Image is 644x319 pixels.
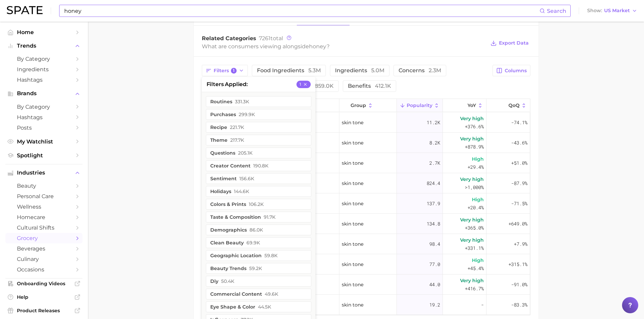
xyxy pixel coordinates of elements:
[202,234,530,254] button: honeymelaninskin tone98.4Very high+331.1%+7.9%
[202,274,530,295] button: honeytan skinskin tone44.0Very high+416.7%-91.0%
[604,9,630,12] span: US Market
[5,75,82,85] a: Hashtags
[511,281,527,289] span: -91.0%
[335,68,384,73] span: ingredients
[508,260,527,268] span: +315.1%
[5,305,82,316] a: Product Releases
[239,112,255,117] span: 299.9k
[257,68,321,73] span: food ingredients
[206,237,311,248] button: clean beauty
[460,135,484,143] span: Very high
[375,83,391,89] span: 412.1k
[17,235,71,241] span: grocery
[206,148,311,158] button: questions
[429,67,441,74] span: 2.3m
[429,240,440,248] span: 98.4
[514,240,527,248] span: +7.9%
[206,122,311,133] button: recipe
[5,254,82,264] a: culinary
[342,139,363,147] span: skin tone
[5,191,82,202] a: personal care
[206,212,311,222] button: taste & composition
[460,216,484,224] span: Very high
[7,6,43,14] img: SPATE
[17,66,71,73] span: Ingredients
[443,99,486,112] button: YoY
[481,301,484,309] span: -
[17,281,71,287] span: Onboarding Videos
[505,68,527,74] span: Columns
[5,112,82,123] a: Hashtags
[493,65,530,76] button: Columns
[17,43,71,49] span: Trends
[342,179,363,187] span: skin tone
[64,5,540,17] input: Search here for a brand, industry, or ingredient
[427,200,440,208] span: 137.9
[427,220,440,228] span: 134.8
[511,139,527,147] span: -43.6%
[17,183,71,189] span: beauty
[429,159,440,167] span: 2.7k
[351,103,366,108] span: group
[468,103,476,108] span: YoY
[206,224,311,235] button: demographics
[202,153,530,173] button: honey[MEDICAL_DATA]skin tone2.7kHigh+29.4%+51.0%
[17,104,71,110] span: by Category
[342,260,363,268] span: skin tone
[206,160,311,171] button: creator content
[231,68,237,74] span: 1
[342,240,363,248] span: skin tone
[235,99,249,104] span: 331.3k
[206,289,311,299] button: commercial content
[206,199,311,210] button: colors & prints
[202,173,530,193] button: honeydark skinskin tone824.4Very high>1,000%-87.9%
[460,236,484,244] span: Very high
[206,263,311,274] button: beauty trends
[508,220,527,228] span: +649.0%
[265,291,278,297] span: 49.6k
[264,214,276,220] span: 91.7k
[5,292,82,302] a: Help
[17,294,71,300] span: Help
[221,278,234,284] span: 50.4k
[206,96,311,107] button: routines
[17,308,71,314] span: Product Releases
[5,54,82,64] a: by Category
[465,184,484,190] span: >1,000%
[397,99,443,112] button: Popularity
[429,139,440,147] span: 8.2k
[206,109,311,120] button: purchases
[587,9,602,12] span: Show
[511,200,527,208] span: -71.5%
[348,83,391,89] span: benefits
[214,68,237,74] span: Filters
[202,193,530,214] button: honeygolden skinskin tone137.9High+20.4%-71.5%
[5,212,82,222] a: homecare
[17,114,71,121] span: Hashtags
[202,214,530,234] button: honeyskin toneskin tone134.8Very high+365.0%+649.0%
[468,264,484,272] span: +45.4%
[17,170,71,176] span: Industries
[5,264,82,275] a: occasions
[5,278,82,289] a: Onboarding Videos
[5,88,82,99] button: Brands
[230,137,244,143] span: 217.7k
[202,112,530,133] button: honeybrown skinskin tone11.2kVery high+376.6%-74.1%
[296,81,311,88] button: 1
[472,195,484,204] span: High
[5,233,82,243] a: grocery
[486,99,530,112] button: QoQ
[206,135,311,145] button: theme
[460,276,484,285] span: Very high
[206,250,311,261] button: geographic location
[17,29,71,35] span: Home
[309,43,327,50] span: honey
[399,68,441,73] span: concerns
[5,136,82,147] a: My Watchlist
[468,163,484,171] span: +29.4%
[342,200,363,208] span: skin tone
[206,301,311,312] button: eye shape & color
[17,77,71,83] span: Hashtags
[5,222,82,233] a: cultural shifts
[465,224,484,232] span: +365.0%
